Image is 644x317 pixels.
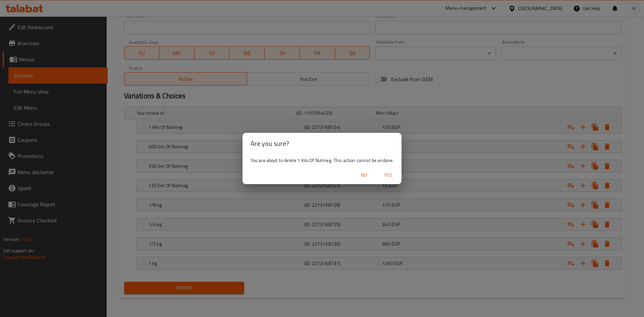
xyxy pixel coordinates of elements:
button: Yes [377,169,399,181]
button: No [353,169,375,181]
span: No [356,171,372,179]
h2: Are you sure? [251,138,394,149]
span: Yes [380,171,396,179]
div: You are about to delete 1 Kilo Of Nutmeg. This action cannot be undone. [243,154,402,166]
